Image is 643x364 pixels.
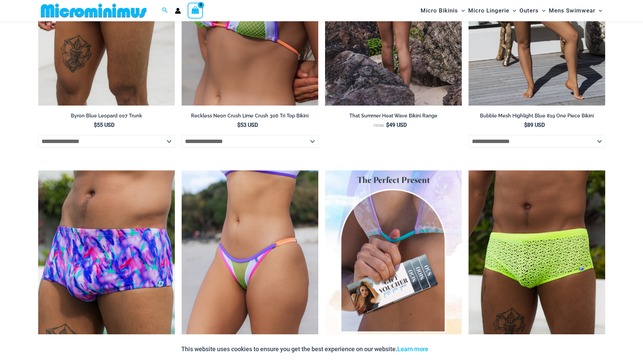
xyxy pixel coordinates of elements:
span: Micro Bikinis [421,2,458,19]
bdi: 55 USD [94,122,114,128]
span: Menu Toggle [458,2,465,19]
span: Menu Toggle [539,2,545,19]
a: Mens SwimwearMenu ToggleMenu Toggle [547,2,604,19]
a: Micro LingerieMenu ToggleMenu Toggle [466,2,518,19]
a: View Shopping Cart, empty [188,3,203,18]
a: That Summer Heat Wave Bikini Range [325,113,462,121]
span: From: [374,123,384,128]
a: OutersMenu ToggleMenu Toggle [518,2,547,19]
span: $ [524,122,527,128]
bdi: 89 USD [524,122,545,128]
a: Learn more [397,345,428,353]
a: Account icon link [175,8,181,14]
span: Menu Toggle [595,2,602,19]
a: Micro BikinisMenu ToggleMenu Toggle [419,2,466,19]
span: $ [237,122,240,128]
span: $ [386,122,389,128]
button: Accept [433,341,462,357]
h2: That Summer Heat Wave Bikini Range [325,113,462,119]
p: This website uses cookies to ensure you get the best experience on our website. [181,344,428,354]
span: $ [94,122,97,128]
a: Reckless Neon Crush Lime Crush 306 Tri Top Bikini [182,113,318,121]
span: Menu Toggle [509,2,516,19]
bdi: 49 USD [386,122,407,128]
h2: Byron Blue Leopard 007 Trunk [38,113,175,119]
img: MM SHOP LOGO FLAT [38,3,149,18]
nav: Site Navigation [418,1,605,20]
h2: Bubble Mesh Highlight Blue 819 One Piece Bikini [468,113,605,119]
span: Outers [519,2,539,19]
h2: Reckless Neon Crush Lime Crush 306 Tri Top Bikini [182,113,318,119]
span: Mens Swimwear [549,2,595,19]
span: Micro Lingerie [468,2,509,19]
a: Search icon link [162,6,168,15]
a: Bubble Mesh Highlight Blue 819 One Piece Bikini [468,113,605,121]
a: Byron Blue Leopard 007 Trunk [38,113,175,121]
bdi: 53 USD [237,122,258,128]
